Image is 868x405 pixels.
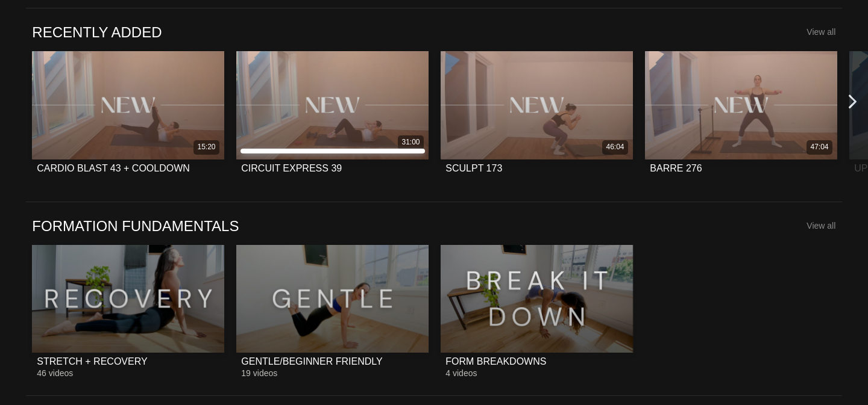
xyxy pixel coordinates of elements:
div: 15:20 [198,142,216,152]
div: STRETCH + RECOVERY [37,356,147,367]
a: BARRE 27647:04BARRE 276 [645,51,837,184]
div: 46:04 [606,142,624,152]
a: STRETCH + RECOVERYSTRETCH + RECOVERY46 videos [32,245,224,378]
a: CARDIO BLAST 43 + COOLDOWN15:20CARDIO BLAST 43 + COOLDOWN [32,51,224,184]
a: FORM BREAKDOWNSFORM BREAKDOWNS4 videos [441,245,633,378]
div: GENTLE/BEGINNER FRIENDLY [241,356,382,367]
a: GENTLE/BEGINNER FRIENDLYGENTLE/BEGINNER FRIENDLY19 videos [236,245,429,378]
a: View all [807,27,835,37]
div: CIRCUIT EXPRESS 39 [241,162,342,174]
span: 46 videos [37,368,73,378]
a: SCULPT 17346:04SCULPT 173 [441,51,633,184]
div: SCULPT 173 [445,162,502,174]
a: FORMATION FUNDAMENTALS [32,217,239,235]
span: 4 videos [445,368,477,378]
span: 19 videos [241,368,277,378]
a: CIRCUIT EXPRESS 3931:00CIRCUIT EXPRESS 39 [236,51,429,184]
div: BARRE 276 [650,162,702,174]
div: CARDIO BLAST 43 + COOLDOWN [37,162,190,174]
a: View all [807,221,835,230]
div: 47:04 [811,142,829,152]
a: RECENTLY ADDED [32,23,162,42]
div: 31:00 [402,137,420,147]
div: FORM BREAKDOWNS [445,356,546,367]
